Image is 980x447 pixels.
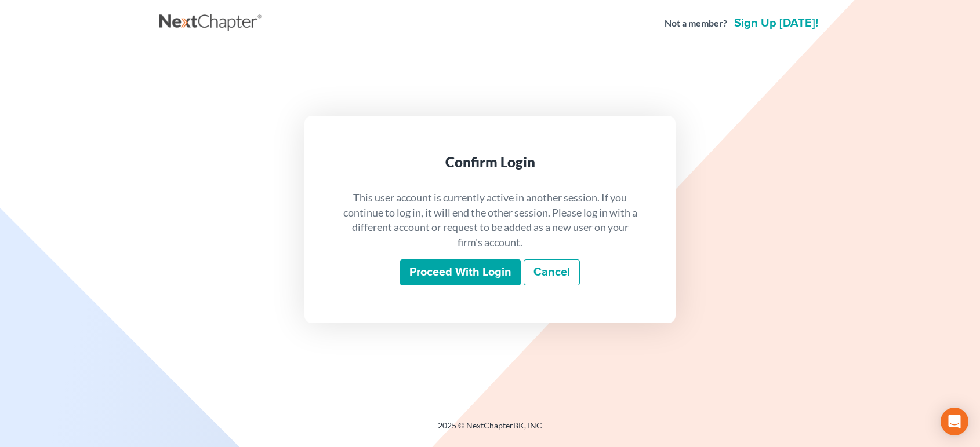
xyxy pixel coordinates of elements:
strong: Not a member? [665,17,727,30]
div: Confirm Login [342,153,638,171]
div: Open Intercom Messenger [941,408,968,435]
input: Proceed with login [400,259,521,286]
a: Cancel [524,259,580,286]
div: 2025 © NextChapterBK, INC [159,420,821,441]
a: Sign up [DATE]! [732,17,821,29]
p: This user account is currently active in another session. If you continue to log in, it will end ... [342,190,638,250]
